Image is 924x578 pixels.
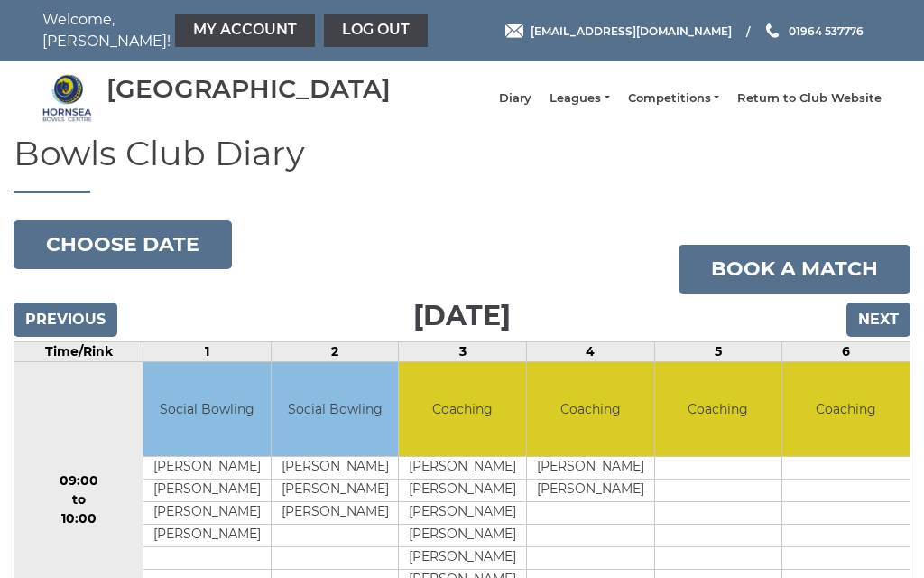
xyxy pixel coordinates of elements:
td: [PERSON_NAME] [399,457,526,480]
td: [PERSON_NAME] [399,480,526,502]
td: [PERSON_NAME] [272,502,399,525]
td: [PERSON_NAME] [527,480,654,502]
input: Previous [14,303,117,337]
nav: Welcome, [PERSON_NAME]! [42,9,376,52]
td: 3 [399,341,527,361]
a: Email [EMAIL_ADDRESS][DOMAIN_NAME] [505,23,732,40]
span: [EMAIL_ADDRESS][DOMAIN_NAME] [531,23,732,37]
td: 4 [527,341,655,361]
h1: Bowls Club Diary [14,135,910,193]
td: Time/Rink [14,341,143,361]
td: [PERSON_NAME] [399,547,526,570]
td: Coaching [655,362,782,457]
td: [PERSON_NAME] [143,502,271,525]
td: Social Bowling [143,362,271,457]
a: Competitions [628,90,719,107]
td: Coaching [782,362,910,457]
td: [PERSON_NAME] [143,457,271,480]
a: Leagues [550,90,609,107]
td: Social Bowling [272,362,399,457]
td: [PERSON_NAME] [272,457,399,480]
td: [PERSON_NAME] [272,480,399,502]
img: Email [505,24,523,38]
a: Book a match [679,245,910,294]
a: Log out [324,14,428,47]
a: Return to Club Website [737,90,882,107]
a: My Account [175,14,315,47]
img: Hornsea Bowls Centre [42,73,92,123]
td: 6 [782,341,910,361]
input: Next [846,303,910,337]
div: [GEOGRAPHIC_DATA] [106,75,391,103]
a: Diary [499,90,531,107]
span: 01964 537776 [789,23,864,37]
td: Coaching [527,362,654,457]
td: Coaching [399,362,526,457]
td: [PERSON_NAME] [399,502,526,525]
button: Choose date [14,220,232,269]
td: [PERSON_NAME] [527,457,654,480]
td: [PERSON_NAME] [143,480,271,502]
td: [PERSON_NAME] [143,525,271,547]
td: 1 [143,341,272,361]
td: 5 [654,341,782,361]
td: [PERSON_NAME] [399,525,526,547]
td: 2 [271,341,399,361]
img: Phone us [766,23,779,38]
a: Phone us 01964 537776 [763,23,864,40]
